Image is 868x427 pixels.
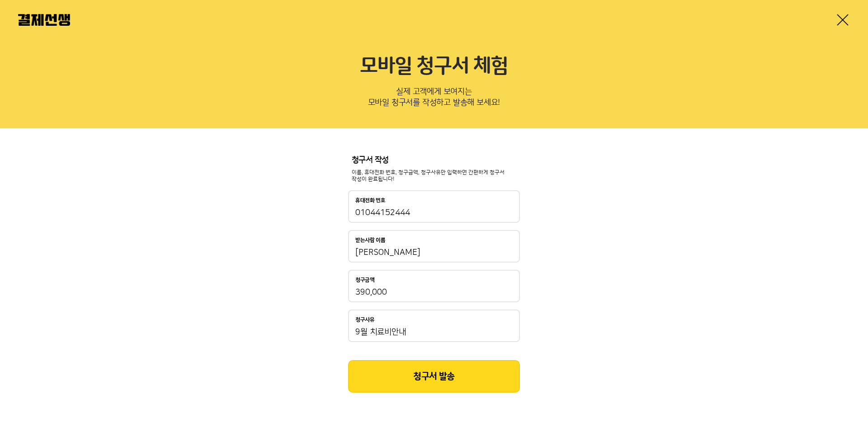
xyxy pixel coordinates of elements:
[355,287,513,298] input: 청구금액
[355,327,513,338] input: 청구사유
[355,277,375,283] p: 청구금액
[355,207,513,218] input: 휴대전화 번호
[355,197,386,204] p: 휴대전화 번호
[18,84,850,114] p: 실제 고객에게 보여지는 모바일 청구서를 작성하고 발송해 보세요!
[18,54,850,79] h2: 모바일 청구서 체험
[355,317,375,323] p: 청구사유
[355,237,386,244] p: 받는사람 이름
[352,169,516,183] p: 이름, 휴대전화 번호, 청구금액, 청구사유만 입력하면 간편하게 청구서 작성이 완료됩니다!
[18,14,70,26] img: 결제선생
[348,360,520,393] button: 청구서 발송
[355,247,513,258] input: 받는사람 이름
[352,155,516,165] p: 청구서 작성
